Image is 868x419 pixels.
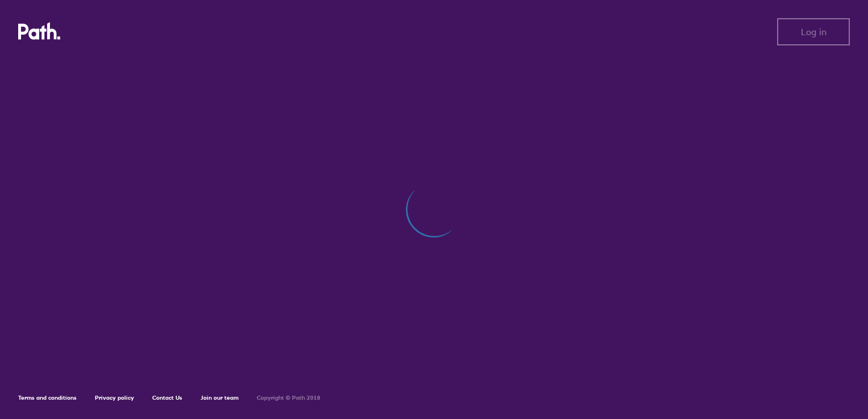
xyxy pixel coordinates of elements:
a: Contact Us [152,394,182,401]
a: Privacy policy [95,394,134,401]
a: Join our team [201,394,239,401]
a: Terms and conditions [18,394,77,401]
h6: Copyright © Path 2018 [257,395,320,401]
span: Log in [801,27,827,37]
button: Log in [777,18,850,45]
